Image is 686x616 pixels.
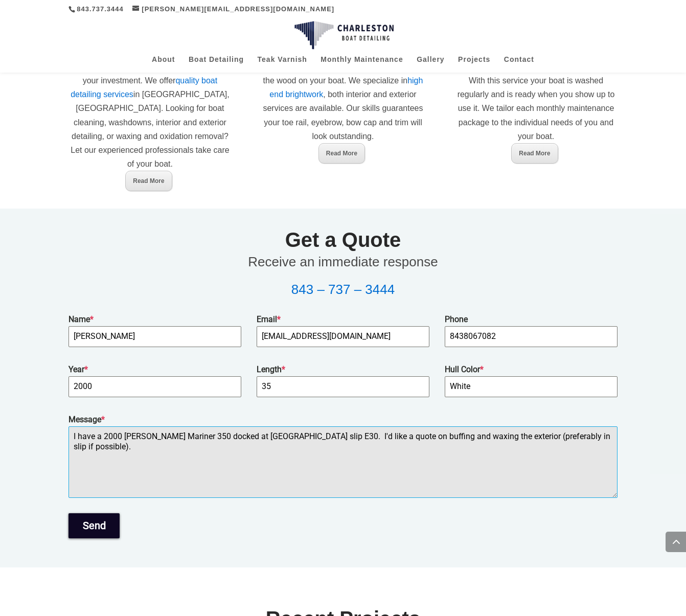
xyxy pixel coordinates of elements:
[189,56,244,73] a: Boat Detailing
[68,513,120,538] button: Send
[77,5,124,13] a: 843.737.3444
[321,56,403,73] a: Monthly Maintenance
[28,59,36,67] img: tab_domain_overview_orange.svg
[113,60,172,67] div: Keywords by Traffic
[29,16,50,25] div: v 4.0.25
[132,5,334,13] a: [PERSON_NAME][EMAIL_ADDRESS][DOMAIN_NAME]
[16,16,25,25] img: logo_orange.svg
[262,46,424,143] p: Consistent professional care for your teak varnish is necessary to keep the integrity of the wood...
[68,362,241,376] label: Year
[258,56,307,73] a: Teak Varnish
[16,27,25,35] img: website_grey.svg
[152,56,175,73] a: About
[257,312,429,326] label: Email
[39,60,92,67] div: Domain Overview
[417,56,444,73] a: Gallery
[504,56,534,73] a: Contact
[511,143,558,164] a: Read More
[291,282,395,297] a: 843 – 737 – 3444
[68,46,231,171] p: Maintaining your boat’s exterior surfaces is extremely important in extending the life of your in...
[458,56,490,73] a: Projects
[102,59,110,67] img: tab_keywords_by_traffic_grey.svg
[27,27,112,35] div: Domain: [DOMAIN_NAME]
[68,312,241,326] label: Name
[454,46,617,143] p: Regular washdowns are just the start to our customized . With this service your boat is washed re...
[445,362,618,376] label: Hull Color
[257,362,429,376] label: Length
[445,312,618,326] label: Phone
[294,21,394,50] img: Charleston Boat Detailing
[125,171,172,191] a: Read More
[68,230,618,255] h5: Get a Quote
[68,255,618,282] p: Receive an immediate response
[68,413,618,426] label: Message
[318,143,365,164] a: Read More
